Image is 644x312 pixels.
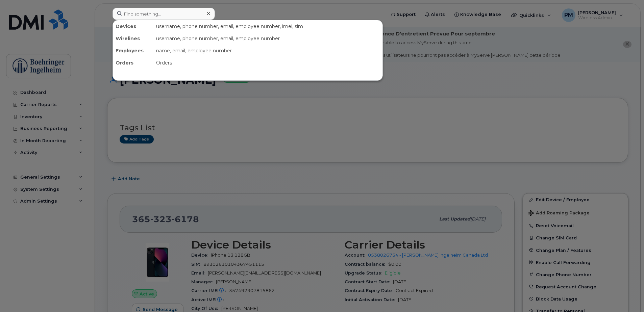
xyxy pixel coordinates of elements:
div: username, phone number, email, employee number, imei, sim [153,20,382,32]
div: Devices [113,20,153,32]
div: Orders [113,57,153,69]
div: Wirelines [113,32,153,45]
div: username, phone number, email, employee number [153,32,382,45]
div: Orders [153,57,382,69]
div: name, email, employee number [153,45,382,57]
div: Employees [113,45,153,57]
